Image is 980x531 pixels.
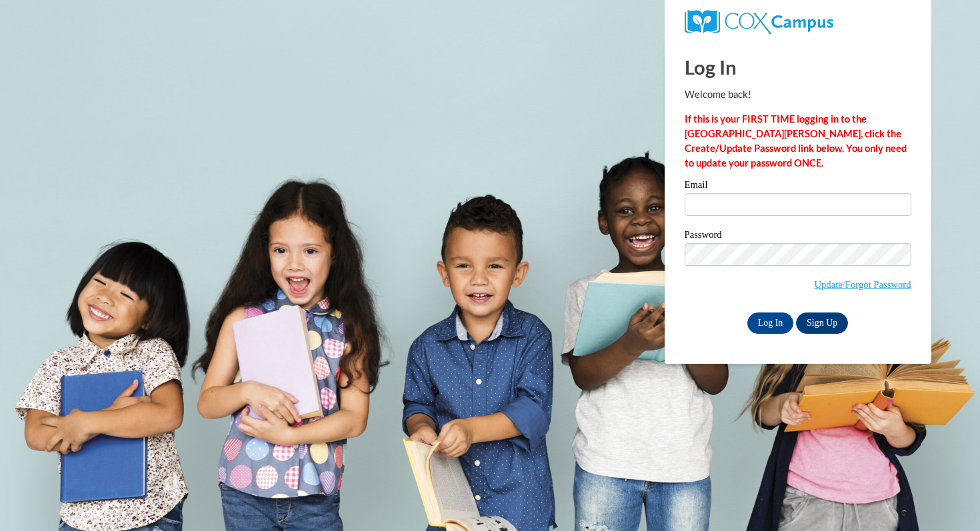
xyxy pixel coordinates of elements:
[796,312,848,334] a: Sign Up
[685,113,907,169] strong: If this is your FIRST TIME logging in to the [GEOGRAPHIC_DATA][PERSON_NAME], click the Create/Upd...
[685,180,911,193] label: Email
[685,53,911,81] h1: Log In
[685,10,833,34] img: COX Campus
[685,87,911,102] p: Welcome back!
[685,230,911,243] label: Password
[747,312,794,334] input: Log In
[685,15,833,27] a: COX Campus
[814,279,911,290] a: Update/Forgot Password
